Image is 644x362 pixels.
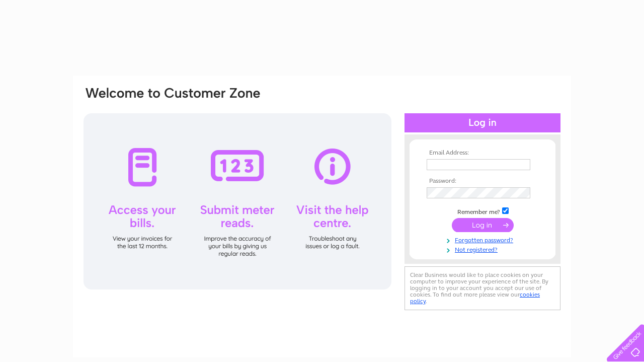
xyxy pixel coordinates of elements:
[427,244,541,254] a: Not registered?
[410,291,540,305] a: cookies policy
[405,266,560,310] div: Clear Business would like to place cookies on your computer to improve your experience of the sit...
[427,235,541,244] a: Forgotten password?
[424,150,541,157] th: Email Address:
[424,178,541,185] th: Password:
[424,206,541,216] td: Remember me?
[452,218,514,232] input: Submit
